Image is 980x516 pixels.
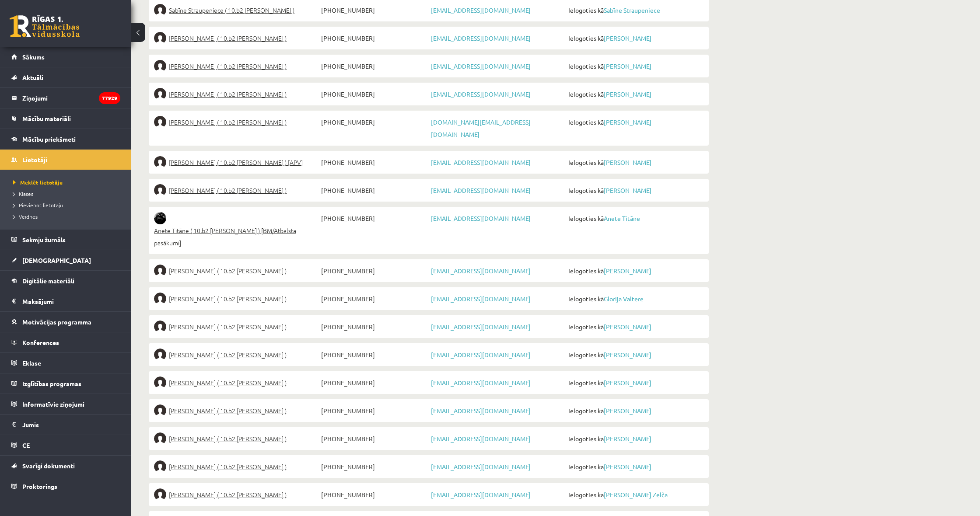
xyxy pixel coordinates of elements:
[431,463,531,471] a: [EMAIL_ADDRESS][DOMAIN_NAME]
[566,4,703,16] span: Ielogoties kā
[566,321,703,333] span: Ielogoties kā
[169,32,287,44] span: [PERSON_NAME] ( 10.b2 [PERSON_NAME] )
[169,265,287,277] span: [PERSON_NAME] ( 10.b2 [PERSON_NAME] )
[154,377,166,389] img: Rihards Vītoliņš
[22,462,75,470] span: Svarīgi dokumenti
[431,90,531,98] a: [EMAIL_ADDRESS][DOMAIN_NAME]
[11,47,120,67] a: Sākums
[154,32,319,44] a: [PERSON_NAME] ( 10.b2 [PERSON_NAME] )
[169,60,287,72] span: [PERSON_NAME] ( 10.b2 [PERSON_NAME] )
[431,267,531,275] a: [EMAIL_ADDRESS][DOMAIN_NAME]
[566,349,703,361] span: Ielogoties kā
[154,404,319,417] a: [PERSON_NAME] ( 10.b2 [PERSON_NAME] )
[319,184,429,196] span: [PHONE_NUMBER]
[566,460,703,473] span: Ielogoties kā
[154,432,166,445] img: Kamilla Volkova
[319,293,429,305] span: [PHONE_NUMBER]
[604,323,651,331] a: [PERSON_NAME]
[154,349,319,361] a: [PERSON_NAME] ( 10.b2 [PERSON_NAME] )
[154,377,319,389] a: [PERSON_NAME] ( 10.b2 [PERSON_NAME] )
[319,349,429,361] span: [PHONE_NUMBER]
[169,4,294,16] span: Sabīne Straupeniece ( 10.b2 [PERSON_NAME] )
[319,116,429,128] span: [PHONE_NUMBER]
[11,108,120,129] a: Mācību materiāli
[11,394,120,414] a: Informatīvie ziņojumi
[154,212,319,249] a: Anete Titāne ( 10.b2 [PERSON_NAME] ) [BM/Atbalsta pasākumi]
[22,277,74,285] span: Digitālie materiāli
[566,116,703,128] span: Ielogoties kā
[566,265,703,277] span: Ielogoties kā
[154,293,166,305] img: Glorija Valtere
[604,379,651,387] a: [PERSON_NAME]
[22,156,47,164] span: Lietotāji
[319,321,429,333] span: [PHONE_NUMBER]
[154,60,166,72] img: Mareks Svārups
[11,312,120,332] a: Motivācijas programma
[22,359,41,367] span: Eklase
[604,435,651,443] a: [PERSON_NAME]
[22,53,45,61] span: Sākums
[604,118,651,126] a: [PERSON_NAME]
[13,213,122,220] a: Veidnes
[319,404,429,417] span: [PHONE_NUMBER]
[319,60,429,72] span: [PHONE_NUMBER]
[169,88,287,100] span: [PERSON_NAME] ( 10.b2 [PERSON_NAME] )
[22,380,81,387] span: Izglītības programas
[431,351,531,359] a: [EMAIL_ADDRESS][DOMAIN_NAME]
[319,212,429,224] span: [PHONE_NUMBER]
[319,488,429,501] span: [PHONE_NUMBER]
[566,432,703,445] span: Ielogoties kā
[431,214,531,222] a: [EMAIL_ADDRESS][DOMAIN_NAME]
[154,293,319,305] a: [PERSON_NAME] ( 10.b2 [PERSON_NAME] )
[604,267,651,275] a: [PERSON_NAME]
[431,62,531,70] a: [EMAIL_ADDRESS][DOMAIN_NAME]
[99,92,120,104] i: 77929
[154,321,166,333] img: Maksims Vasiļjevs
[154,4,319,16] a: Sabīne Straupeniece ( 10.b2 [PERSON_NAME] )
[11,67,120,87] a: Aktuāli
[13,179,63,186] span: Meklēt lietotāju
[169,377,287,389] span: [PERSON_NAME] ( 10.b2 [PERSON_NAME] )
[604,34,651,42] a: [PERSON_NAME]
[169,488,287,501] span: [PERSON_NAME] ( 10.b2 [PERSON_NAME] )
[22,115,71,122] span: Mācību materiāli
[604,491,668,499] a: [PERSON_NAME] Zelča
[604,295,644,303] a: Glorija Valtere
[154,432,319,445] a: [PERSON_NAME] ( 10.b2 [PERSON_NAME] )
[566,212,703,224] span: Ielogoties kā
[154,156,319,168] a: [PERSON_NAME] ( 10.b2 [PERSON_NAME] ) [APV]
[22,400,84,408] span: Informatīvie ziņojumi
[13,190,33,197] span: Klases
[431,158,531,166] a: [EMAIL_ADDRESS][DOMAIN_NAME]
[566,293,703,305] span: Ielogoties kā
[566,60,703,72] span: Ielogoties kā
[13,201,122,209] a: Pievienot lietotāju
[10,15,80,37] a: Rīgas 1. Tālmācības vidusskola
[154,349,166,361] img: Loreta Veigule
[22,256,91,264] span: [DEMOGRAPHIC_DATA]
[604,407,651,415] a: [PERSON_NAME]
[22,236,66,244] span: Sekmju žurnāls
[154,265,319,277] a: [PERSON_NAME] ( 10.b2 [PERSON_NAME] )
[431,379,531,387] a: [EMAIL_ADDRESS][DOMAIN_NAME]
[431,491,531,499] a: [EMAIL_ADDRESS][DOMAIN_NAME]
[154,224,319,249] span: Anete Titāne ( 10.b2 [PERSON_NAME] ) [BM/Atbalsta pasākumi]
[604,158,651,166] a: [PERSON_NAME]
[22,318,91,326] span: Motivācijas programma
[11,230,120,250] a: Sekmju žurnāls
[431,118,531,138] a: [DOMAIN_NAME][EMAIL_ADDRESS][DOMAIN_NAME]
[169,293,287,305] span: [PERSON_NAME] ( 10.b2 [PERSON_NAME] )
[13,190,122,198] a: Klases
[11,373,120,394] a: Izglītības programas
[22,88,120,108] legend: Ziņojumi
[169,321,287,333] span: [PERSON_NAME] ( 10.b2 [PERSON_NAME] )
[319,265,429,277] span: [PHONE_NUMBER]
[566,377,703,389] span: Ielogoties kā
[169,349,287,361] span: [PERSON_NAME] ( 10.b2 [PERSON_NAME] )
[566,88,703,100] span: Ielogoties kā
[431,407,531,415] a: [EMAIL_ADDRESS][DOMAIN_NAME]
[154,32,166,44] img: Līga Strupka
[11,271,120,291] a: Digitālie materiāli
[604,186,651,194] a: [PERSON_NAME]
[431,34,531,42] a: [EMAIL_ADDRESS][DOMAIN_NAME]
